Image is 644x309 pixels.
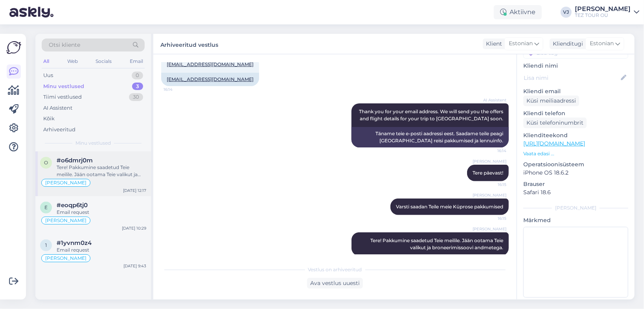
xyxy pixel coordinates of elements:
[477,215,506,221] span: 16:15
[44,204,48,210] span: e
[43,72,53,79] div: Uus
[57,239,92,246] span: #1yvnm0z4
[167,61,254,67] a: [EMAIL_ADDRESS][DOMAIN_NAME]
[128,56,145,66] div: Email
[45,180,86,185] span: [PERSON_NAME]
[122,225,146,231] div: [DATE] 10:29
[57,157,93,164] span: #o6dmrj0m
[494,5,542,19] div: Aktiivne
[523,109,628,118] p: Kliendi telefon
[509,39,533,48] span: Estonian
[483,40,502,48] div: Klient
[123,188,146,193] div: [DATE] 12:17
[477,182,506,188] span: 16:15
[523,131,628,140] p: Klienditeekond
[477,148,506,154] span: 16:14
[160,39,218,49] label: Arhiveeritud vestlus
[396,204,503,210] span: Varsti saadan Teile meie Küprose pakkumised
[44,160,48,166] span: o
[523,150,628,157] p: Vaata edasi ...
[308,266,362,273] span: Vestlus on arhiveeritud
[523,118,587,128] div: Küsi telefoninumbrit
[43,93,82,101] div: Tiimi vestlused
[164,86,193,92] span: 16:14
[590,39,614,48] span: Estonian
[524,74,619,82] input: Lisa nimi
[523,96,579,106] div: Küsi meiliaadressi
[523,160,628,169] p: Operatsioonisüsteem
[132,72,143,79] div: 0
[129,93,143,101] div: 30
[307,278,363,289] div: Ava vestlus uuesti
[523,204,628,212] div: [PERSON_NAME]
[473,192,506,198] span: [PERSON_NAME]
[123,263,146,269] div: [DATE] 9:43
[523,140,585,147] a: [URL][DOMAIN_NAME]
[473,170,503,176] span: Tere päevast!
[359,109,504,121] span: Thank you for your email address. We will send you the offers and flight details for your trip to...
[523,216,628,224] p: Märkmed
[49,41,80,49] span: Otsi kliente
[43,115,55,123] div: Kõik
[57,246,146,254] div: Email request
[370,237,504,250] span: Tere! Pakkumine saadetud Teie meilile. Jään ootama Teie valikut ja broneerimissoovi andmetega.
[575,12,631,18] div: TEZ TOUR OÜ
[575,6,639,18] a: [PERSON_NAME]TEZ TOUR OÜ
[42,56,51,66] div: All
[550,40,583,48] div: Klienditugi
[66,56,79,66] div: Web
[473,158,506,164] span: [PERSON_NAME]
[523,188,628,197] p: Safari 18.6
[45,256,86,261] span: [PERSON_NAME]
[57,209,146,216] div: Email request
[94,56,113,66] div: Socials
[473,226,506,232] span: [PERSON_NAME]
[45,242,47,248] span: 1
[477,97,506,103] span: AI Assistent
[523,169,628,177] p: iPhone OS 18.6.2
[351,127,509,147] div: Täname teie e-posti aadressi eest. Saadame teile peagi [GEOGRAPHIC_DATA] reisi pakkumised ja lenn...
[43,83,84,90] div: Minu vestlused
[523,87,628,96] p: Kliendi email
[6,40,21,55] img: Askly Logo
[575,6,631,12] div: [PERSON_NAME]
[57,202,88,209] span: #eoqp6tj0
[561,7,572,18] div: VJ
[43,126,75,134] div: Arhiveeritud
[75,140,111,147] span: Minu vestlused
[167,76,254,82] a: [EMAIL_ADDRESS][DOMAIN_NAME]
[523,62,628,70] p: Kliendi nimi
[45,218,86,223] span: [PERSON_NAME]
[57,164,146,178] div: Tere! Pakkumine saadetud Teie meilile. Jään ootama Teie valikut ja broneerimissoovi andmetega.
[132,83,143,90] div: 3
[523,180,628,188] p: Brauser
[43,104,72,112] div: AI Assistent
